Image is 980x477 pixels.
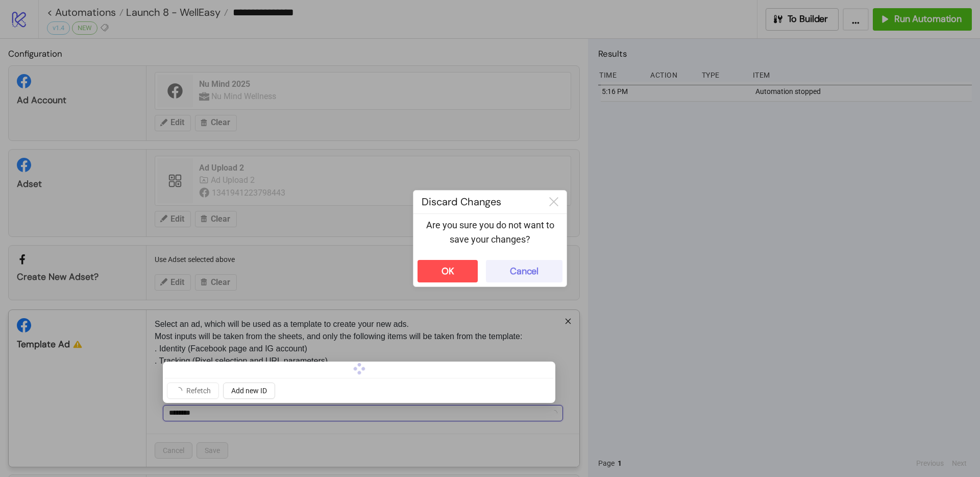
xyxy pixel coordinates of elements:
[510,266,538,277] div: Cancel
[167,383,219,399] button: Refetch
[231,387,267,395] span: Add new ID
[422,218,558,247] p: Are you sure you do not want to save your changes?
[175,387,182,394] span: loading
[418,260,478,282] button: OK
[442,266,454,277] div: OK
[486,260,562,282] button: Cancel
[186,387,211,395] span: Refetch
[223,383,275,399] button: Add new ID
[413,190,541,213] div: Discard Changes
